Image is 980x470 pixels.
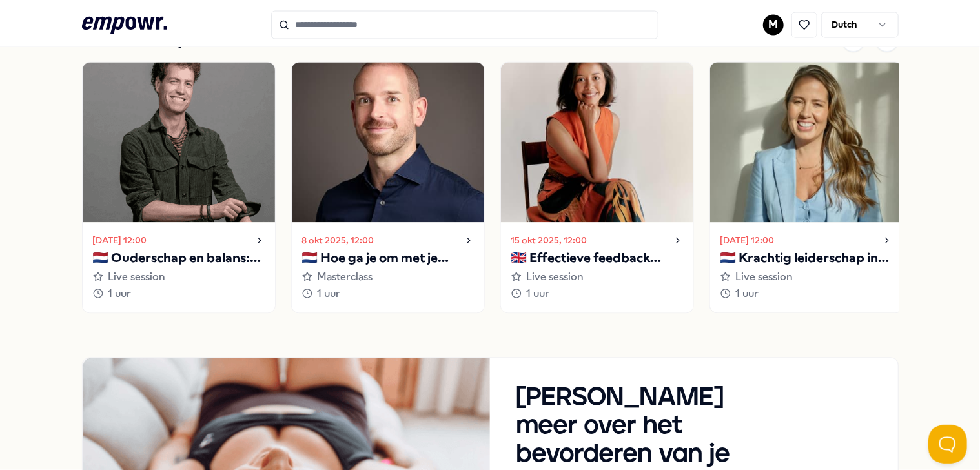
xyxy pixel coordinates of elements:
div: 1 uur [93,285,265,302]
p: 🇬🇧 Effectieve feedback geven en ontvangen [511,248,683,269]
a: 15 okt 2025, 12:00🇬🇧 Effectieve feedback geven en ontvangenLive session1 uur [500,61,694,312]
img: activity image [292,62,484,222]
a: 8 okt 2025, 12:00🇳🇱 Hoe ga je om met je innerlijke criticus?Masterclass1 uur [291,61,485,312]
time: 8 okt 2025, 12:00 [302,233,374,247]
iframe: Help Scout Beacon - Open [928,425,967,464]
time: 15 okt 2025, 12:00 [511,233,587,247]
a: [DATE] 12:00🇳🇱 Krachtig leiderschap in uitdagende situatiesLive session1 uur [709,61,903,312]
img: activity image [710,62,903,222]
p: 🇳🇱 Ouderschap en balans: hoe gaat dat samen? [93,248,265,269]
p: 🇳🇱 Krachtig leiderschap in uitdagende situaties [720,248,892,269]
a: [DATE] 12:00🇳🇱 Ouderschap en balans: hoe gaat dat samen?Live session1 uur [82,61,276,312]
input: Search for products, categories or subcategories [271,10,658,39]
div: 1 uur [302,285,474,302]
img: activity image [83,62,275,222]
div: Live session [720,269,892,285]
div: Live session [511,269,683,285]
button: M [763,14,784,35]
time: [DATE] 12:00 [93,233,147,247]
div: 1 uur [511,285,683,302]
time: [DATE] 12:00 [720,233,775,247]
div: Masterclass [302,269,474,285]
div: Live session [93,269,265,285]
p: 🇳🇱 Hoe ga je om met je innerlijke criticus? [302,248,474,269]
img: activity image [501,62,693,222]
div: 1 uur [720,285,892,302]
